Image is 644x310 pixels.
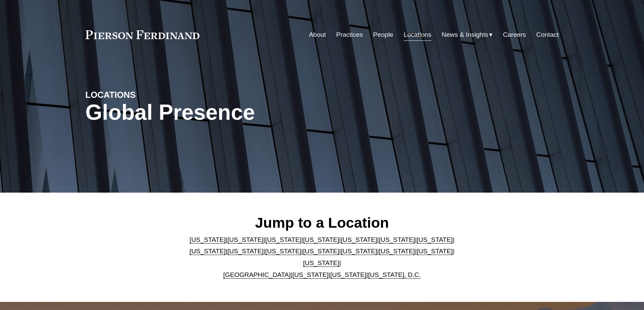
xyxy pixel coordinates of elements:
a: [US_STATE] [303,248,339,255]
a: [US_STATE] [190,236,226,243]
a: [US_STATE] [416,236,453,243]
h2: Jump to a Location [184,214,460,231]
a: [US_STATE] [303,236,339,243]
span: News & Insights [442,29,488,41]
a: [US_STATE] [228,236,264,243]
a: [US_STATE] [341,236,377,243]
p: | | | | | | | | | | | | | | | | | | [184,234,460,281]
a: Locations [404,28,431,41]
a: [US_STATE] [292,271,329,278]
a: Practices [336,28,363,41]
a: [US_STATE] [190,248,226,255]
a: [US_STATE] [330,271,366,278]
a: [US_STATE] [228,248,264,255]
a: About [309,28,326,41]
h4: LOCATIONS [86,89,204,100]
h1: Global Presence [86,100,401,125]
a: [US_STATE] [265,236,302,243]
a: [US_STATE] [303,259,339,266]
a: [US_STATE] [416,248,453,255]
a: Careers [503,28,526,41]
a: [US_STATE] [379,236,415,243]
a: [US_STATE] [341,248,377,255]
a: [US_STATE] [265,248,302,255]
a: [US_STATE] [379,248,415,255]
a: folder dropdown [442,28,493,41]
a: Contact [536,28,558,41]
a: [US_STATE], D.C. [368,271,421,278]
a: [GEOGRAPHIC_DATA] [223,271,291,278]
a: People [373,28,393,41]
